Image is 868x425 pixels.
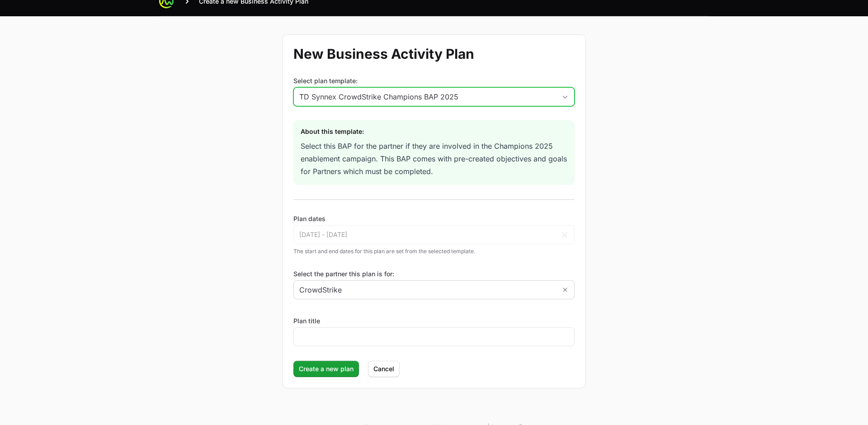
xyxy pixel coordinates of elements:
[293,269,575,279] label: Select the partner this plan is for:
[293,361,359,377] button: Create a new plan
[294,88,574,106] button: TD Synnex CrowdStrike Champions BAP 2025
[293,76,575,85] label: Select plan template:
[299,364,354,374] span: Create a new plan
[293,248,575,255] p: The start and end dates for this plan are set from the selected template.
[368,361,400,377] button: Cancel
[301,127,567,136] div: About this template:
[299,91,556,102] div: TD Synnex CrowdStrike Champions BAP 2025
[373,364,394,374] span: Cancel
[301,140,567,178] div: Select this BAP for the partner if they are involved in the Champions 2025 enablement campaign. T...
[556,281,574,299] button: Remove
[293,316,320,326] label: Plan title
[293,214,575,223] p: Plan dates
[293,46,575,62] h1: New Business Activity Plan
